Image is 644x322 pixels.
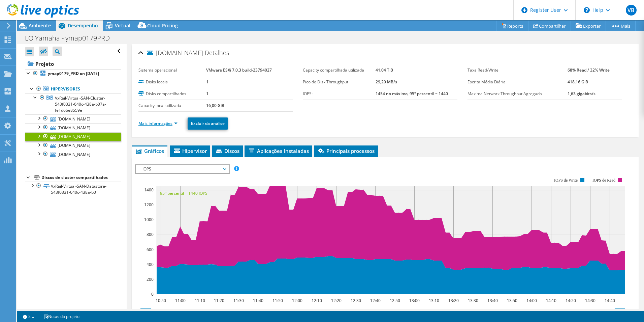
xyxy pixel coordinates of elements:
[41,173,121,182] div: Discos de cluster compartilhados
[568,91,595,97] b: 1,63 gigabits/s
[147,232,154,237] text: 800
[206,79,208,85] b: 1
[468,79,568,85] label: Escrita Média Diária
[468,298,478,303] text: 13:30
[584,7,590,13] svg: \n
[147,276,154,282] text: 200
[25,85,121,93] a: Hipervisores
[147,22,178,29] span: Cloud Pricing
[147,247,154,252] text: 600
[25,93,121,114] a: VxRail-Virtual-SAN-Cluster-543f0331-640c-438a-b07a-fe1d66e8559e
[115,22,130,29] span: Virtual
[350,298,361,303] text: 12:30
[139,165,226,173] span: IOPS
[303,79,376,85] label: Pico de Disk Throughput
[565,298,576,303] text: 14:20
[292,298,302,303] text: 12:00
[604,298,615,303] text: 14:40
[528,21,571,31] a: Compartilhar
[606,21,636,31] a: Mais
[376,91,448,97] b: 1454 no máximo, 95º percentil = 1440
[468,90,568,97] label: Maxima Network Throughput Agregada
[331,298,341,303] text: 12:20
[160,190,207,196] text: 95° percentil = 1440 IOPS
[546,298,556,303] text: 14:10
[188,117,228,130] a: Excluir da análise
[496,21,528,31] a: Reports
[206,103,224,108] b: 16,00 GiB
[303,90,376,97] label: IOPS:
[215,147,239,154] span: Discos
[39,312,84,321] a: Notas do projeto
[272,298,283,303] text: 11:50
[138,79,206,85] label: Disks locais
[138,102,206,109] label: Capacity local utilizada
[409,298,419,303] text: 13:00
[29,22,51,29] span: Ambiente
[138,120,178,126] a: Mais informações
[568,67,610,73] b: 68% Read / 32% Write
[592,178,615,183] text: IOPS de Read
[25,123,121,132] a: [DOMAIN_NAME]
[175,298,185,303] text: 11:00
[173,147,207,154] span: Hipervisor
[389,298,400,303] text: 12:50
[68,22,98,29] span: Desempenho
[25,69,121,78] a: ymap0179_PRD on [DATE]
[248,147,309,154] span: Aplicações Instaladas
[25,141,121,150] a: [DOMAIN_NAME]
[554,178,578,183] text: IOPS de Write
[22,34,120,42] h1: LO Yamaha - ymap0179PRD
[147,50,203,56] span: [DOMAIN_NAME]
[317,147,375,154] span: Principais processos
[144,202,154,208] text: 1200
[428,298,439,303] text: 13:10
[206,67,272,73] b: VMware ESXi 7.0.3 build-23794027
[48,71,99,76] b: ymap0179_PRD on [DATE]
[585,298,595,303] text: 14:30
[507,298,517,303] text: 13:50
[233,298,244,303] text: 11:30
[468,67,568,74] label: Taxa Read/Write
[25,58,121,69] a: Projeto
[18,312,39,321] a: 2
[194,298,205,303] text: 11:10
[25,114,121,123] a: [DOMAIN_NAME]
[376,79,397,85] b: 29,20 MB/s
[25,150,121,159] a: [DOMAIN_NAME]
[370,298,380,303] text: 12:40
[151,291,154,297] text: 0
[25,182,121,196] a: VxRail-Virtual-SAN-Datastore-543f0331-640c-438a-b0
[311,298,322,303] text: 12:10
[135,147,164,154] span: Gráficos
[55,95,106,113] span: VxRail-Virtual-SAN-Cluster-543f0331-640c-438a-b07a-fe1d66e8559e
[144,187,154,193] text: 1400
[205,49,229,57] span: Detalhes
[487,298,497,303] text: 13:40
[626,5,637,16] span: VB
[25,132,121,141] a: [DOMAIN_NAME]
[376,67,393,73] b: 41,04 TiB
[138,90,206,97] label: Disks compartilhados
[206,91,208,97] b: 1
[253,298,263,303] text: 11:40
[144,217,154,222] text: 1000
[303,67,376,74] label: Capacity compartilhada utilizada
[147,262,154,267] text: 400
[138,67,206,74] label: Sistema operacional
[568,79,588,85] b: 418,16 GiB
[214,298,224,303] text: 11:20
[526,298,537,303] text: 14:00
[448,298,458,303] text: 13:20
[571,21,606,31] a: Exportar
[155,298,166,303] text: 10:50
